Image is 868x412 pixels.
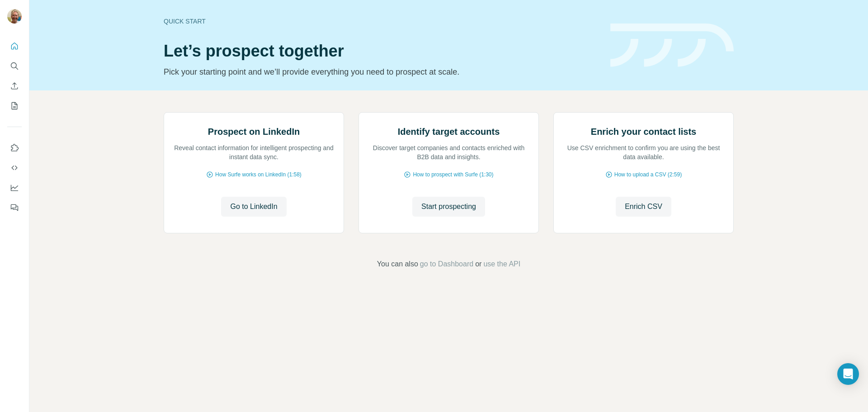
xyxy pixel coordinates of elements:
button: Search [7,58,22,74]
button: Feedback [7,199,22,216]
button: use the API [483,259,520,270]
span: Start prospecting [421,201,476,212]
p: Use CSV enrichment to confirm you are using the best data available. [563,143,724,161]
button: Dashboard [7,180,22,196]
span: How to prospect with Surfe (1:30) [413,170,493,179]
button: My lists [7,98,22,114]
h2: Enrich your contact lists [591,125,696,138]
img: banner [610,24,734,67]
p: Pick your starting point and we’ll provide everything you need to prospect at scale. [164,66,599,78]
h2: Prospect on LinkedIn [208,125,300,138]
span: How Surfe works on LinkedIn (1:58) [215,170,302,179]
span: Go to LinkedIn [230,201,277,212]
button: Enrich CSV [7,78,22,94]
span: You can also [377,259,418,270]
button: Quick start [7,38,22,54]
span: Enrich CSV [625,201,662,212]
button: Use Surfe on LinkedIn [7,140,22,156]
button: go to Dashboard [420,259,473,270]
span: How to upload a CSV (2:59) [614,170,682,179]
span: or [475,259,481,270]
button: Go to LinkedIn [221,197,286,217]
div: Quick start [164,17,599,26]
button: Use Surfe API [7,160,22,176]
button: Start prospecting [412,197,485,217]
div: Open Intercom Messenger [837,363,859,385]
h2: Identify target accounts [398,125,500,138]
p: Reveal contact information for intelligent prospecting and instant data sync. [173,143,335,161]
button: Enrich CSV [616,197,671,217]
h1: Let’s prospect together [164,42,599,60]
img: Avatar [7,9,22,24]
p: Discover target companies and contacts enriched with B2B data and insights. [368,143,529,161]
